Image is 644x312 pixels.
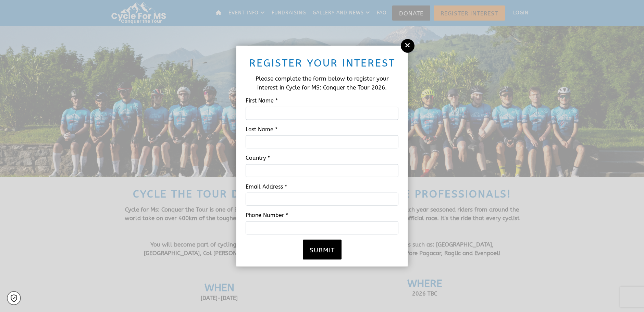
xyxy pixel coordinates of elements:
label: Phone Number * [240,211,404,220]
span: Please complete the form below to register your interest in Cycle for MS: Conquer the Tour 2026. [256,75,389,91]
h2: Register your interest [246,56,398,70]
label: Country * [240,154,404,163]
label: Email Address * [240,182,404,191]
a: Cookie settings [7,291,21,305]
label: First Name * [240,96,404,105]
label: Last Name * [240,125,404,134]
button: Submit [303,239,342,259]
